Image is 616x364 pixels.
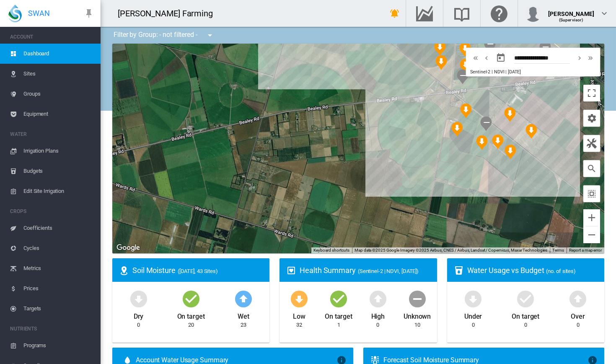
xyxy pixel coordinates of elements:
button: icon-chevron-double-right [585,53,596,63]
div: 0 [472,321,475,329]
div: Wet [238,309,249,321]
div: High [371,309,385,321]
md-icon: icon-select-all [587,189,597,199]
div: 10 [414,321,420,329]
span: | [DATE] [505,69,520,75]
span: (Supervisor) [559,18,584,22]
img: SWAN-Landscape-Logo-Colour-drop.png [8,5,22,22]
button: icon-chevron-left [481,53,492,63]
div: NDVI: Brooker DD [460,58,471,73]
a: Open this area in Google Maps (opens a new window) [114,242,142,253]
md-icon: icon-chevron-double-left [471,53,480,63]
div: Filter by Group: - not filtered - [107,27,221,44]
span: ACCOUNT [10,30,94,44]
div: [PERSON_NAME] Farming [118,8,220,19]
button: Zoom in [583,209,600,226]
div: NDVI: Brooker A [435,55,447,70]
md-icon: icon-arrow-up-bold-circle [568,289,588,309]
md-icon: icon-chevron-left [482,53,491,63]
md-icon: icon-arrow-down-bold-circle [289,289,309,309]
md-icon: icon-menu-down [205,30,215,40]
div: Dry [134,309,144,321]
md-icon: icon-checkbox-marked-circle [181,289,201,309]
md-icon: Go to the Data Hub [414,8,435,18]
div: Low [293,309,305,321]
span: Map data ©2025 Google Imagery ©2025 Airbus, CNES / Airbus, Landsat / Copernicus, Maxar Technologies [355,248,547,252]
button: icon-chevron-double-left [470,53,481,63]
div: On target [325,309,352,321]
div: 23 [241,321,246,329]
md-icon: icon-arrow-up-bold-circle [233,289,254,309]
md-icon: icon-checkbox-marked-circle [329,289,349,309]
div: 32 [296,321,302,329]
span: Irrigation Plans [23,141,94,161]
div: NDVI: Brooker HH [504,107,516,122]
span: WATER [10,127,94,141]
md-icon: icon-chevron-right [575,53,584,63]
span: CROPS [10,205,94,218]
md-icon: Click here for help [489,8,509,18]
div: 1 [337,321,340,329]
md-icon: icon-bell-ring [390,8,400,18]
button: icon-select-all [583,185,600,202]
button: icon-magnify [583,160,600,177]
span: Cycles [23,238,94,258]
div: Under [464,309,482,321]
button: md-calendar [492,49,509,66]
span: Targets [23,299,94,319]
span: Sites [23,64,94,84]
md-icon: icon-heart-box-outline [286,265,296,276]
md-icon: icon-cup-water [454,265,464,276]
span: Edit Site Irrigation [23,181,94,201]
div: NDVI: Brooker MC [480,116,492,131]
div: On target [512,309,539,321]
md-icon: icon-chevron-double-right [586,53,595,63]
div: [PERSON_NAME] [548,6,594,15]
span: NUTRIENTS [10,322,94,335]
md-icon: icon-pin [84,8,94,18]
a: Report a map error [569,248,602,252]
button: icon-chevron-right [574,53,585,63]
md-icon: icon-chevron-down [599,8,609,18]
div: NDVI: Brooker MG [451,122,463,137]
div: NDVI: Brooker JJ [525,124,537,139]
div: NDVI: Brooker ME [505,144,516,159]
md-icon: Search the knowledge base [452,8,472,18]
a: Terms [552,248,564,252]
span: Budgets [23,161,94,181]
md-icon: icon-arrow-down-bold-circle [129,289,149,309]
div: 0 [137,321,140,329]
div: NDVI: Brooker AA [457,69,468,84]
button: icon-cog [583,110,600,127]
div: Health Summary [300,265,430,276]
span: Equipment [23,104,94,124]
div: 0 [524,321,527,329]
div: NDVI: Brooker MF [476,135,488,150]
button: icon-menu-down [202,27,218,44]
span: (Sentinel-2 | NDVI, [DATE]) [358,268,419,274]
md-icon: icon-minus-circle [407,289,427,309]
img: profile.jpg [525,5,541,22]
div: NDVI: Brooker FFF [484,38,496,53]
div: Water Usage vs Budget [467,265,598,276]
img: Google [114,242,142,253]
span: Prices [23,278,94,299]
md-icon: icon-map-marker-radius [119,265,129,276]
md-icon: icon-checkbox-marked-circle [515,289,536,309]
button: Zoom out [583,226,600,243]
div: On target [177,309,205,321]
div: NDVI: Brooker MD [492,134,504,149]
button: Toggle fullscreen view [583,85,600,101]
button: icon-bell-ring [386,5,403,22]
div: Over [571,309,585,321]
span: Sentinel-2 | NDVI [470,69,504,75]
span: Groups [23,84,94,104]
md-icon: icon-cog [587,113,597,123]
span: Dashboard [23,44,94,64]
span: Metrics [23,258,94,278]
span: Programs [23,335,94,356]
div: 0 [577,321,580,329]
button: Keyboard shortcuts [313,247,349,253]
md-icon: icon-magnify [587,164,597,174]
div: Unknown [404,309,431,321]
